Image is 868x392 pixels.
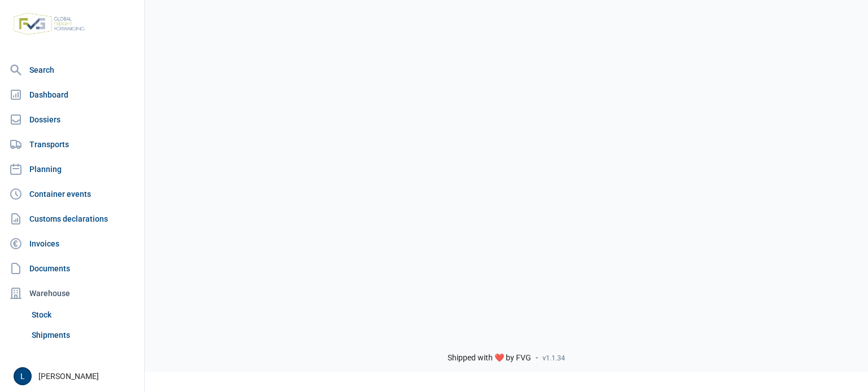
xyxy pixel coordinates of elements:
[5,232,140,255] a: Invoices
[5,208,140,230] a: Customs declarations
[5,282,140,305] div: Warehouse
[14,367,137,385] div: [PERSON_NAME]
[5,59,140,81] a: Search
[5,257,140,280] a: Documents
[5,158,140,180] a: Planning
[27,305,140,325] a: Stock
[536,353,538,363] span: -
[5,108,140,131] a: Dossiers
[14,367,32,385] button: L
[27,325,140,345] a: Shipments
[9,8,89,39] img: FVG - Global freight forwarding
[5,133,140,156] a: Transports
[5,83,140,106] a: Dashboard
[542,354,565,363] span: v1.1.34
[5,183,140,205] a: Container events
[448,353,531,363] span: Shipped with ❤️ by FVG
